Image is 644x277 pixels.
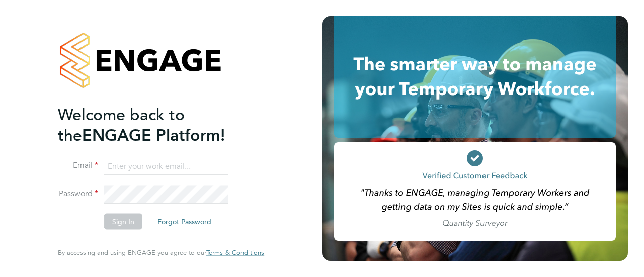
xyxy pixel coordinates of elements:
h2: ENGAGE Platform! [58,104,254,145]
button: Forgot Password [149,214,219,230]
button: Sign In [104,214,142,230]
label: Password [58,189,98,199]
span: Welcome back to the [58,105,185,145]
input: Enter your work email... [104,157,228,175]
label: Email [58,160,98,171]
span: By accessing and using ENGAGE you agree to our [58,248,264,257]
a: Terms & Conditions [206,249,264,257]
